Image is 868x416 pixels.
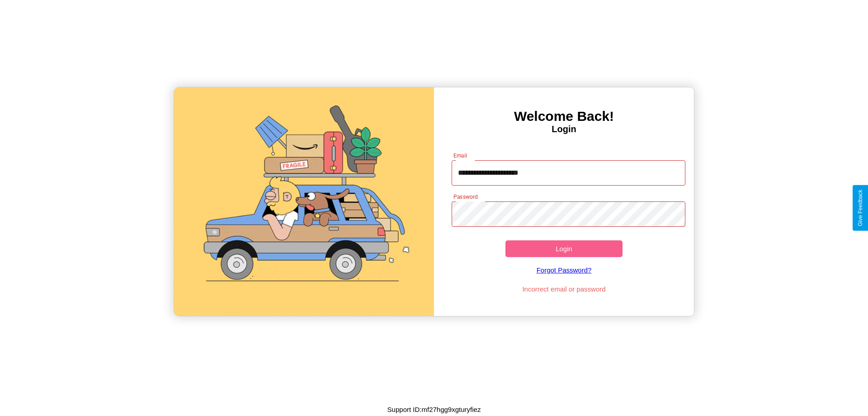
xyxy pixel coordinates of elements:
label: Password [453,193,477,201]
a: Forgot Password? [447,257,681,283]
p: Incorrect email or password [447,283,681,295]
p: Support ID: mf27hgg9xgturyfiez [387,403,481,416]
div: Give Feedback [857,190,863,226]
h4: Login [434,124,694,134]
label: Email [453,152,467,159]
button: Login [505,240,623,257]
img: gif [174,87,434,316]
h3: Welcome Back! [434,109,694,124]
